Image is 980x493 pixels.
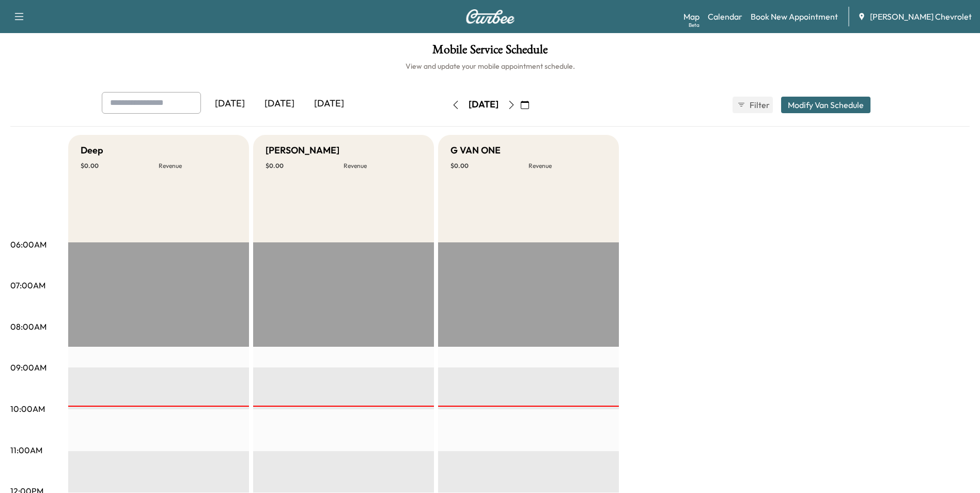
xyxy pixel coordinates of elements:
[689,21,699,29] div: Beta
[733,97,773,113] button: Filter
[10,279,45,291] p: 07:00AM
[344,162,422,170] p: Revenue
[266,162,344,170] p: $ 0.00
[81,162,159,170] p: $ 0.00
[304,92,354,116] div: [DATE]
[750,99,768,111] span: Filter
[450,162,528,170] p: $ 0.00
[10,320,46,333] p: 08:00AM
[465,9,515,24] img: Curbee Logo
[10,403,45,415] p: 10:00AM
[469,98,499,111] div: [DATE]
[255,92,304,116] div: [DATE]
[10,238,46,251] p: 06:00AM
[205,92,255,116] div: [DATE]
[870,10,972,23] span: [PERSON_NAME] Chevrolet
[751,10,838,23] a: Book New Appointment
[683,10,699,23] a: MapBeta
[10,444,42,456] p: 11:00AM
[81,143,103,158] h5: Deep
[528,162,606,170] p: Revenue
[10,61,970,71] h6: View and update your mobile appointment schedule.
[266,143,339,158] h5: [PERSON_NAME]
[450,143,501,158] h5: G VAN ONE
[708,10,742,23] a: Calendar
[159,162,237,170] p: Revenue
[781,97,870,113] button: Modify Van Schedule
[10,43,970,61] h1: Mobile Service Schedule
[10,361,46,374] p: 09:00AM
